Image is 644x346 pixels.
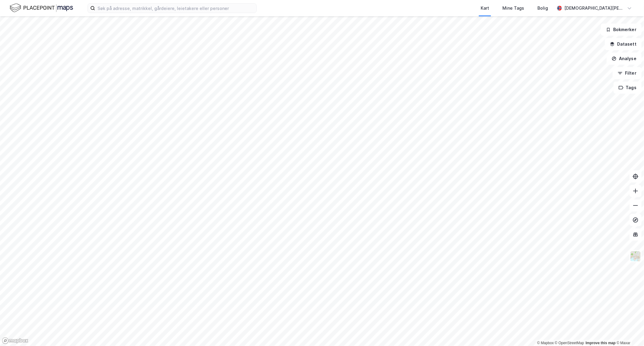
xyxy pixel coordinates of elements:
button: Datasett [605,38,642,50]
div: Bolig [537,5,548,12]
div: Kart [481,5,489,12]
a: Mapbox homepage [2,337,28,344]
div: [DEMOGRAPHIC_DATA][PERSON_NAME] [564,5,625,12]
a: OpenStreetMap [555,341,584,345]
iframe: Chat Widget [614,317,644,346]
img: logo.f888ab2527a4732fd821a326f86c7f29.svg [10,3,73,13]
a: Improve this map [586,341,616,345]
a: Mapbox [537,341,554,345]
div: Mine Tags [502,5,524,12]
img: Z [630,251,641,262]
input: Søk på adresse, matrikkel, gårdeiere, leietakere eller personer [95,4,256,13]
button: Filter [613,67,642,79]
button: Bokmerker [601,24,642,36]
button: Analyse [607,53,642,65]
button: Tags [614,82,642,94]
div: Kontrollprogram for chat [614,317,644,346]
